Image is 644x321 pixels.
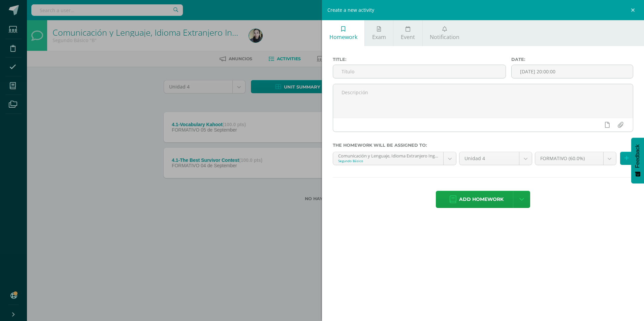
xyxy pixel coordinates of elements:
button: Feedback - Mostrar encuesta [631,138,644,183]
a: Comunicación y Lenguaje, Idioma Extranjero Inglés 'B'Segundo Básico [333,152,456,165]
span: Exam [372,33,386,41]
a: Notification [423,20,467,46]
div: Comunicación y Lenguaje, Idioma Extranjero Inglés 'B' [338,152,438,158]
span: Unidad 4 [464,152,514,165]
a: Exam [365,20,393,46]
a: Homework [322,20,364,46]
a: Event [393,20,422,46]
input: Fecha de entrega [512,65,633,78]
label: Title: [333,57,506,62]
label: The homework will be assigned to: [333,143,633,148]
span: Event [401,33,415,41]
span: Feedback [635,144,641,168]
span: FORMATIVO (60.0%) [540,152,598,165]
label: Date: [511,57,633,62]
span: Homework [329,33,357,41]
span: Add homework [459,191,504,208]
input: Título [333,65,506,78]
span: Notification [430,33,459,41]
a: Unidad 4 [459,152,532,165]
div: Segundo Básico [338,158,438,163]
a: FORMATIVO (60.0%) [535,152,616,165]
